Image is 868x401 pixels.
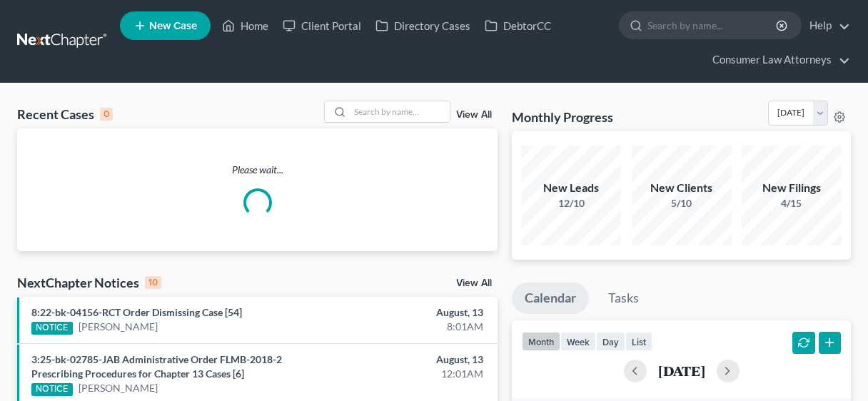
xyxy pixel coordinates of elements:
[17,106,113,123] div: Recent Cases
[350,101,450,122] input: Search by name...
[17,163,498,177] p: Please wait...
[149,21,197,31] span: New Case
[31,322,73,335] div: NOTICE
[276,13,368,39] a: Client Portal
[522,332,560,351] button: month
[632,180,732,196] div: New Clients
[742,196,842,210] div: 4/15
[521,196,621,210] div: 12/10
[595,283,652,314] a: Tasks
[31,383,73,396] div: NOTICE
[647,12,778,39] input: Search by name...
[742,180,842,196] div: New Filings
[596,332,625,351] button: day
[368,13,478,39] a: Directory Cases
[705,47,850,73] a: Consumer Law Attorneys
[478,13,558,39] a: DebtorCC
[521,180,621,196] div: New Leads
[31,306,242,318] a: 8:22-bk-04156-RCT Order Dismissing Case [54]
[215,13,276,39] a: Home
[342,305,483,320] div: August, 13
[456,278,492,288] a: View All
[342,320,483,334] div: 8:01AM
[342,352,483,367] div: August, 13
[658,363,705,378] h2: [DATE]
[342,367,483,381] div: 12:01AM
[560,332,596,351] button: week
[100,108,113,121] div: 0
[31,353,282,380] a: 3:25-bk-02785-JAB Administrative Order FLMB-2018-2 Prescribing Procedures for Chapter 13 Cases [6]
[625,332,652,351] button: list
[145,276,161,289] div: 10
[512,283,589,314] a: Calendar
[802,13,850,39] a: Help
[456,110,492,120] a: View All
[512,108,613,126] h3: Monthly Progress
[79,381,158,395] a: [PERSON_NAME]
[79,320,158,334] a: [PERSON_NAME]
[632,196,732,210] div: 5/10
[17,274,161,291] div: NextChapter Notices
